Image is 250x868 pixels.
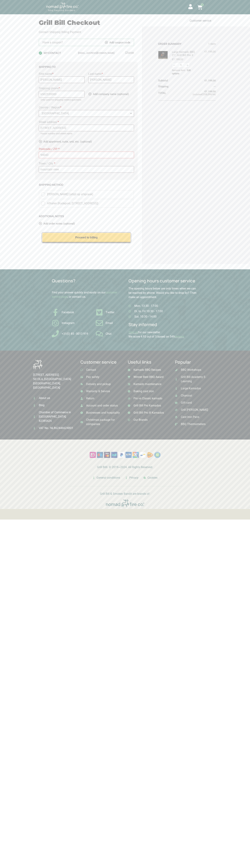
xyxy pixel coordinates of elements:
a: Grill Bill Telefoon [52,330,92,337]
div: Large Kamado BBQ 21", Grill Bill Pro II [168,50,199,75]
span: € [204,79,206,82]
a: Add apartment, suite, unit, etc. (optional) [39,140,92,143]
a: Gietijzeren pan [175,415,217,419]
a: gietijzer inbakken [128,389,170,393]
span: VAT No.: NL862446624B01 [38,426,73,430]
span: Customer service [190,19,211,23]
a: Privacy [125,476,138,480]
a: Cookies [143,476,158,480]
button: Decrease [172,63,176,68]
span: 1 item [208,42,216,46]
span: € [201,93,203,96]
span: Facebook [61,310,74,315]
p: The opening hours below are only times when we can be reached by phone. Would you like to drop by... [128,286,198,299]
span: Winner Best BBQ Award [133,375,164,379]
p: Grill Bill & Smokey Bandit are brands of: [68,493,182,495]
h3: My contact [39,51,78,55]
label: Last name [88,72,134,76]
span: Blog [38,403,44,407]
span: Grill Bill Pro III Kamados [133,411,164,415]
span: Billing [61,30,69,34]
section: Shipping [39,62,134,246]
img: Large kamado bbq - Grill Bill Pro 2 [158,50,168,60]
span: Pay safely [85,375,99,379]
label: Town / City [39,162,134,165]
p: for our newsletter We score 4.93 out of 5 based on 549 [128,330,198,339]
a: beste bbq [128,375,170,379]
span: Instagram [61,321,75,325]
span: Email [105,321,113,325]
span: Delivery and pickup [85,382,111,386]
: Remove item from cart: Large Kamado BBQ 21", Grill Bill Pro II [172,69,185,72]
a: account en bestelstatus [80,403,122,408]
a: kamado recepten [128,368,170,372]
section: Contact [39,48,134,58]
p: Useful links [128,360,170,364]
div: [EMAIL_ADDRESS][DOMAIN_NAME] [78,51,120,55]
a: bbq cadeaubon [175,401,217,405]
h3: Additional notes [39,215,134,218]
label: First name [39,72,85,76]
p: Questions? [52,279,75,283]
a: Add order notes (optional) [39,222,75,225]
span: Grill Bill Pro Kamados [133,403,161,408]
a: bbq cursus [175,375,217,383]
p: [STREET_ADDRESS] 5613LA, [GEOGRAPHIC_DATA] [GEOGRAPHIC_DATA], [GEOGRAPHIC_DATA] [33,373,75,390]
span: Privacy [128,476,138,480]
span: Grill Bill Academy E-Learning [180,375,217,383]
span: [PERSON_NAME] (altijd op afspraak) [47,192,132,196]
span: Account and order status [85,403,118,408]
span: Large Kamados [180,386,201,391]
span: House number and street name [39,131,134,136]
a: Pro kamado [128,403,170,408]
a: large kamado [175,386,217,391]
span: € [172,58,173,61]
span: Contact [39,30,49,34]
a: bbq workshop [175,368,217,372]
span: Mon. 13:30 - 17:00 [133,304,158,308]
th: Shipping [155,84,178,89]
a: kamado onderhoud [128,382,170,386]
span: Businesses and hospitality [85,411,120,415]
label: Shipping phone [39,87,85,90]
a: Houtskool BBQ [175,393,217,398]
span: Christmas package for companies [85,418,122,426]
span: Charcoal [180,393,192,398]
img: Nomad fire co deer white [33,360,42,369]
abbr: required [58,147,60,151]
a: customer service page [52,291,117,298]
span: Have a coupon? [43,41,63,44]
a: Grill Bill Facebook [52,309,92,316]
a: bbq kerstpakket [80,418,122,426]
span: BBQ Thermometers [180,422,206,426]
span: Afhalen (Kadepost, [STREET_ADDRESS]) [47,201,132,206]
h2: Grill Bill Checkout [39,19,100,26]
img: Nomad Logo [46,3,78,12]
button: Proceed to billing [42,233,130,243]
span: Di. to. Fri 10:30 - 17:00 [133,309,163,313]
span: 1 [201,3,204,6]
a: Grill Bill Chat [96,330,120,337]
span: Payment [70,30,81,34]
span: Gift card [180,401,192,405]
td: -- [178,84,219,89]
span: Cast Iron Pans [180,415,199,419]
h3: Order summary [158,42,181,46]
th: Subtotal [155,78,178,84]
a: Grill Bill Contact [96,320,120,327]
span: About us [38,396,50,400]
span: Return [85,396,94,401]
span: Kamado BBQ Recipes [133,368,161,372]
img: Nomad Fire Co [106,499,144,507]
a: Add company name (optional) [88,93,129,96]
h3: Shipping method [39,183,134,186]
span: Netherlands [39,110,134,117]
th: Total [155,89,178,97]
label: Country / Region [39,106,134,109]
p: Grill Billl. © 2019~2024. All Rights Reserved. [68,465,182,469]
a: reviews [175,335,184,338]
abbr: required [58,120,59,124]
a: Neem contact op [80,368,122,372]
p: Customer service [80,360,122,364]
span: +31(0) 85 - 0013 919 [61,332,88,336]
